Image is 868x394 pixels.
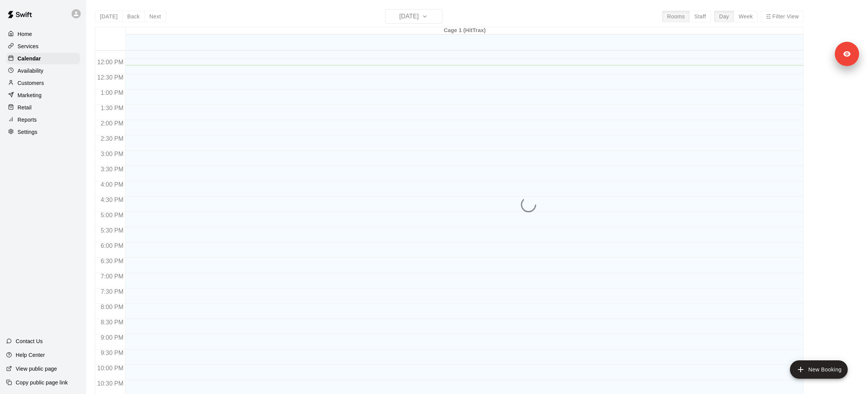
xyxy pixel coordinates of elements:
a: Availability [6,65,80,77]
a: Services [6,41,80,52]
p: Copy public page link [16,379,68,386]
span: 2:30 PM [99,135,126,142]
span: 5:00 PM [99,212,126,218]
p: Reports [18,116,37,124]
span: 2:00 PM [99,120,126,127]
button: add [790,360,848,379]
p: Contact Us [16,337,43,345]
a: Customers [6,77,80,89]
a: Reports [6,114,80,125]
p: Services [18,42,39,50]
span: 8:30 PM [99,319,126,326]
span: 9:30 PM [99,350,126,356]
p: Calendar [18,55,41,62]
span: 5:30 PM [99,227,126,234]
a: Settings [6,126,80,138]
a: Retail [6,102,80,113]
p: Settings [18,128,38,136]
span: 3:30 PM [99,166,126,173]
p: View public page [16,365,57,373]
span: 4:00 PM [99,181,126,188]
span: 6:00 PM [99,243,126,249]
a: Marketing [6,90,80,101]
span: 6:30 PM [99,258,126,264]
span: 12:30 PM [95,74,125,81]
span: 8:00 PM [99,304,126,310]
a: Calendar [6,53,80,64]
span: 10:30 PM [95,380,125,387]
a: Home [6,28,80,40]
span: 9:00 PM [99,334,126,341]
div: Cage 1 (HitTrax) [126,27,804,34]
span: 7:30 PM [99,288,126,295]
p: Customers [18,79,44,87]
p: Availability [18,67,44,75]
p: Home [18,30,32,38]
span: 12:00 PM [95,59,125,65]
span: 4:30 PM [99,197,126,203]
span: 3:00 PM [99,151,126,157]
p: Help Center [16,351,45,359]
span: 1:00 PM [99,90,126,96]
span: 1:30 PM [99,105,126,111]
p: Retail [18,104,32,111]
span: 10:00 PM [95,365,125,371]
p: Marketing [18,91,42,99]
span: 7:00 PM [99,273,126,280]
